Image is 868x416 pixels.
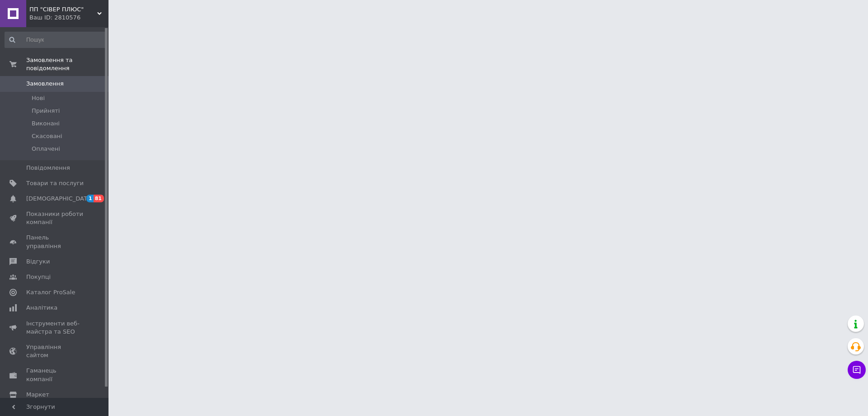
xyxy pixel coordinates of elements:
[29,5,97,14] span: ПП "СІВЕР ПЛЮС"
[26,258,50,266] span: Відгуки
[26,320,84,336] span: Інструменти веб-майстра та SEO
[848,361,866,379] button: Чат з покупцем
[26,210,84,226] span: Показники роботи компанії
[26,343,84,359] span: Управління сайтом
[32,120,60,128] span: Виконані
[26,195,93,203] span: [DEMOGRAPHIC_DATA]
[94,195,104,202] span: 81
[26,288,75,296] span: Каталог ProSale
[32,132,62,140] span: Скасовані
[32,94,45,102] span: Нові
[29,14,108,22] div: Ваш ID: 2810576
[26,273,51,281] span: Покупці
[26,179,84,187] span: Товари та послуги
[26,367,84,383] span: Гаманець компанії
[26,80,64,88] span: Замовлення
[26,304,57,312] span: Аналітика
[26,234,84,250] span: Панель управління
[32,145,60,153] span: Оплачені
[26,164,70,172] span: Повідомлення
[32,107,60,115] span: Прийняті
[86,195,94,202] span: 1
[26,56,108,72] span: Замовлення та повідомлення
[5,32,107,48] input: Пошук
[26,391,49,399] span: Маркет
